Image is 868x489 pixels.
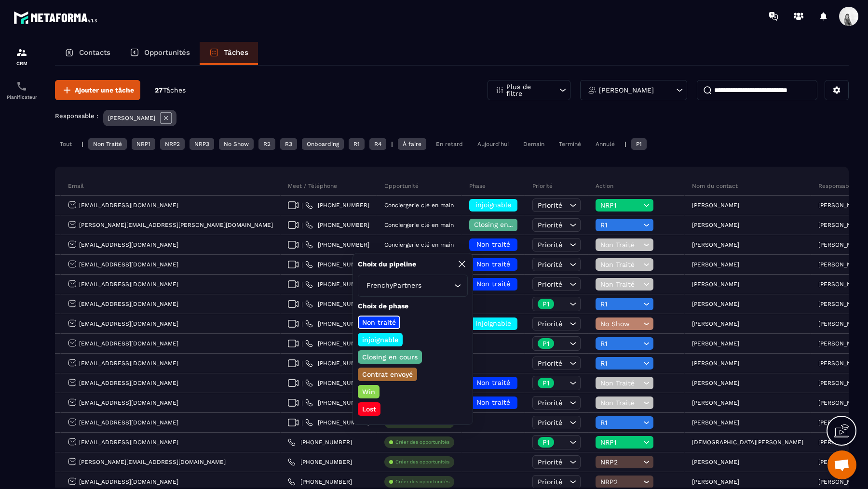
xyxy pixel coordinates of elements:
p: Conciergerie clé en main [384,222,454,228]
p: 27 [155,86,186,95]
p: Phase [469,182,486,190]
p: [PERSON_NAME] [818,439,866,446]
p: Tâches [224,48,248,57]
p: Créer des opportunités [395,459,449,465]
a: [PHONE_NUMBER] [305,320,369,328]
p: Nom du contact [692,182,738,190]
div: R3 [280,138,297,150]
div: R2 [258,138,275,150]
a: [PHONE_NUMBER] [305,359,369,367]
p: Responsable [818,182,854,190]
p: Closing en cours [361,352,419,362]
span: | [301,241,303,249]
a: schedulerschedulerPlanificateur [2,73,41,107]
span: Priorité [538,478,562,486]
p: [PERSON_NAME] [818,320,866,327]
p: [PERSON_NAME] [599,87,654,93]
span: | [301,419,303,426]
span: | [301,222,303,229]
span: | [301,399,303,407]
div: NRP1 [132,138,155,150]
p: | [624,141,626,147]
a: [PHONE_NUMBER] [305,241,369,249]
p: Conciergerie clé en main [384,202,454,209]
div: Terminé [554,138,586,150]
div: NRP3 [190,138,214,150]
p: [PERSON_NAME] [692,419,739,426]
p: CRM [2,61,41,66]
span: Ajouter une tâche [75,85,134,95]
span: Closing en cours [474,221,529,228]
p: [PERSON_NAME] [692,202,739,209]
a: [PHONE_NUMBER] [305,399,369,407]
p: [PERSON_NAME] [818,419,866,426]
div: Ouvrir le chat [827,450,856,479]
p: P1 [542,340,549,347]
div: À faire [398,138,426,150]
p: [PERSON_NAME] [818,241,866,248]
img: formation [16,47,27,58]
p: Créer des opportunités [395,478,449,485]
p: [PERSON_NAME] [818,301,866,307]
a: [PHONE_NUMBER] [305,261,369,268]
span: injoignable [475,319,511,327]
div: Annulé [591,138,620,150]
div: Aujourd'hui [473,138,514,150]
span: Priorité [538,419,562,426]
p: [PERSON_NAME] [818,478,866,485]
p: Win [361,387,377,396]
span: Priorité [538,201,562,209]
p: [PERSON_NAME] [818,222,866,228]
div: Search for option [358,275,468,297]
a: [PHONE_NUMBER] [305,221,369,229]
span: Priorité [538,399,562,407]
p: Non traité [361,317,397,327]
span: | [301,360,303,367]
p: [PERSON_NAME] [692,380,739,386]
span: | [301,320,303,328]
span: R1 [600,340,641,347]
span: | [301,281,303,288]
p: [PERSON_NAME] [692,261,739,268]
a: [PHONE_NUMBER] [288,438,352,446]
a: [PHONE_NUMBER] [305,201,369,209]
span: Priorité [538,359,562,367]
p: P1 [542,439,549,446]
p: Planificateur [2,94,41,100]
a: [PHONE_NUMBER] [305,340,369,347]
p: P1 [542,301,549,307]
p: Lost [361,404,378,414]
a: [PHONE_NUMBER] [305,300,369,308]
a: Opportunités [120,42,200,65]
span: Non traité [476,260,510,268]
p: | [391,141,393,147]
div: En retard [431,138,468,150]
p: Conciergerie clé en main [384,241,454,248]
p: Email [68,182,84,190]
p: [DEMOGRAPHIC_DATA][PERSON_NAME] [692,439,803,446]
span: | [301,380,303,387]
span: Non traité [476,379,510,386]
span: Priorité [538,320,562,328]
p: Contrat envoyé [361,370,414,379]
span: Non Traité [600,261,641,268]
a: [PHONE_NUMBER] [288,478,352,486]
a: [PHONE_NUMBER] [305,379,369,387]
a: [PHONE_NUMBER] [305,419,369,426]
p: [PERSON_NAME] [818,202,866,209]
a: [PHONE_NUMBER] [288,458,352,466]
p: Priorité [532,182,553,190]
span: R1 [600,359,641,367]
span: Non traité [476,280,510,288]
span: Priorité [538,280,562,288]
p: [PERSON_NAME] [818,380,866,386]
p: Contacts [79,48,110,57]
span: | [301,340,303,347]
span: R1 [600,300,641,308]
p: [PERSON_NAME] [692,399,739,406]
p: [PERSON_NAME] [692,340,739,347]
span: NRP2 [600,458,641,466]
p: Responsable : [55,112,98,119]
span: | [301,301,303,308]
p: Opportunité [384,182,419,190]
